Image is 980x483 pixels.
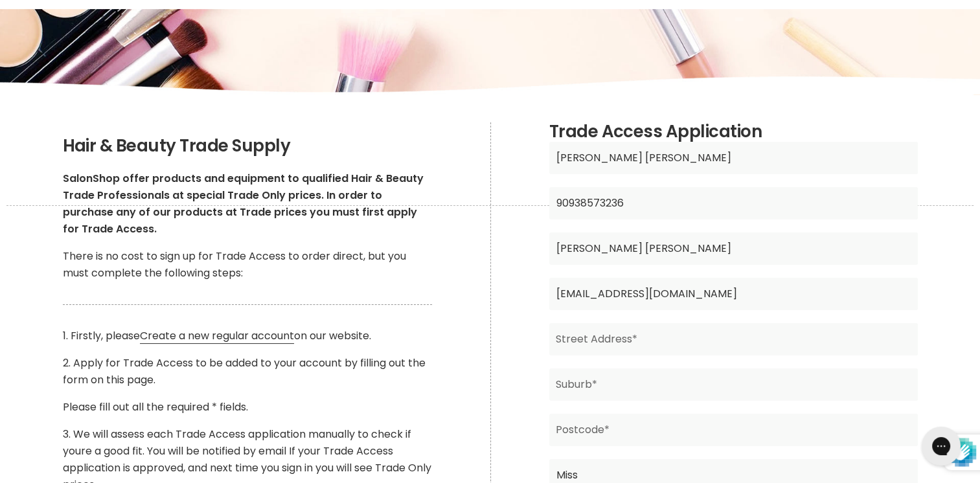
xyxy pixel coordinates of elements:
[63,399,432,416] p: Please fill out all the required * fields.
[140,328,294,344] a: Create a new regular account
[549,122,918,142] h2: Trade Access Application
[63,137,432,156] h2: Hair & Beauty Trade Supply
[63,248,432,282] p: There is no cost to sign up for Trade Access to order direct, but you must complete the following...
[63,355,432,388] p: 2. Apply for Trade Access to be added to your account by filling out the form on this page.
[915,422,967,470] iframe: Gorgias live chat messenger
[63,170,432,238] p: SalonShop offer products and equipment to qualified Hair & Beauty Trade Professionals at special ...
[63,328,432,344] p: 1. Firstly, please on our website.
